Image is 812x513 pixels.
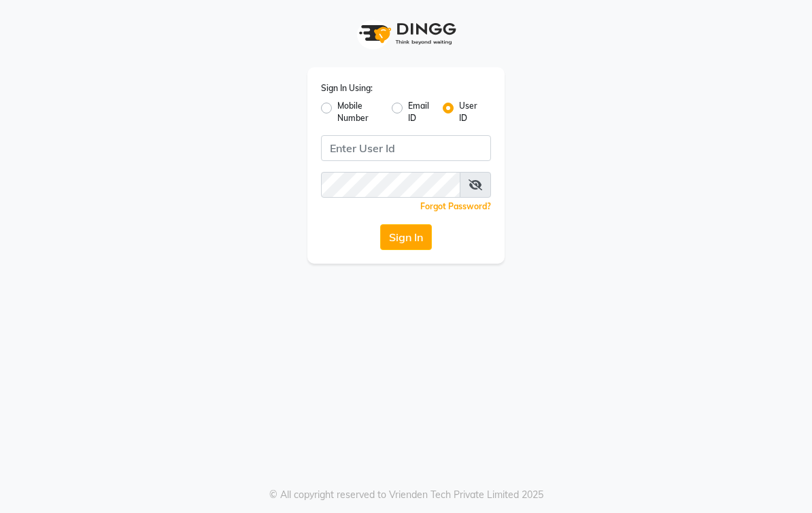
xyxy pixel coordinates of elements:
[337,100,381,124] label: Mobile Number
[380,224,432,250] button: Sign In
[321,135,491,161] input: Username
[420,201,491,211] a: Forgot Password?
[321,82,373,94] label: Sign In Using:
[459,100,480,124] label: User ID
[408,100,431,124] label: Email ID
[321,172,460,198] input: Username
[352,14,460,54] img: logo1.svg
